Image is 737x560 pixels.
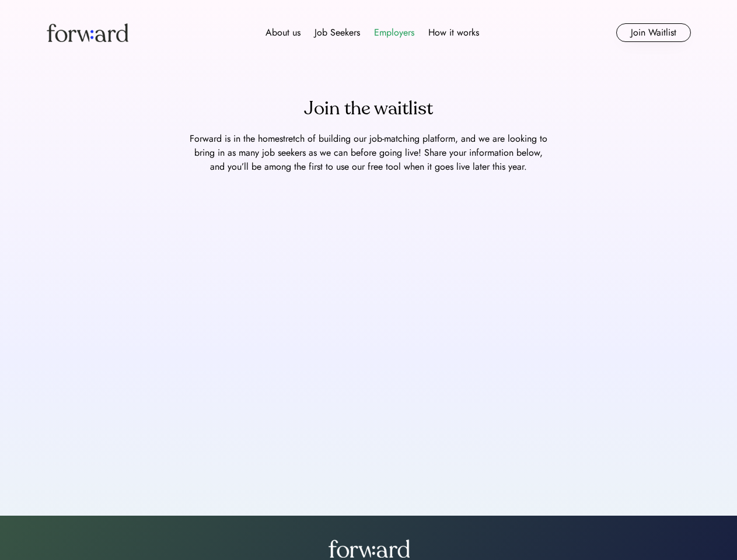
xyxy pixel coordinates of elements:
[28,183,709,475] iframe: My new form
[266,26,301,40] div: About us
[304,94,433,123] div: Join the waitlist
[188,132,550,174] div: Forward is in the homestretch of building our job-matching platform, and we are looking to bring ...
[315,26,360,40] div: Job Seekers
[428,26,479,40] div: How it works
[616,23,691,42] button: Join Waitlist
[47,23,128,42] img: Forward logo
[374,26,414,40] div: Employers
[328,539,410,558] img: forward-logo-white.png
